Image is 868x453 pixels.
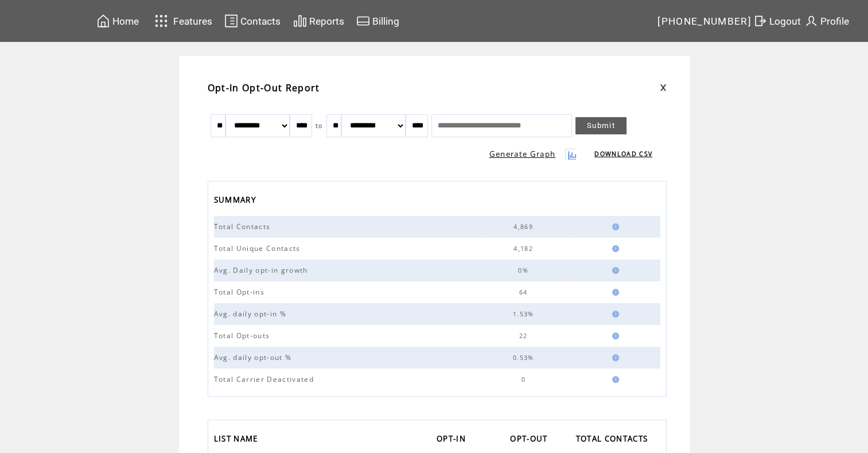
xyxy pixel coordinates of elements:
[223,12,282,30] a: Contacts
[214,331,273,340] span: Total Opt-outs
[95,12,141,30] a: Home
[752,12,803,30] a: Logout
[214,374,317,384] span: Total Carrier Deactivated
[609,267,619,274] img: help.gif
[769,16,801,27] span: Logout
[804,14,818,28] img: profile.svg
[208,82,320,94] span: Opt-In Opt-Out Report
[214,353,295,362] span: Avg. daily opt-out %
[309,16,344,27] span: Reports
[510,431,550,450] span: OPT-OUT
[594,150,652,158] a: DOWNLOAD CSV
[489,149,556,159] a: Generate Graph
[820,16,849,27] span: Profile
[609,332,619,339] img: help.gif
[214,431,261,450] span: LIST NAME
[575,117,626,134] a: Submit
[291,12,346,30] a: Reports
[293,14,307,28] img: chart.svg
[112,16,139,27] span: Home
[576,431,654,450] a: TOTAL CONTACTS
[609,223,619,230] img: help.gif
[96,14,110,28] img: home.svg
[355,12,401,30] a: Billing
[518,266,531,274] span: 0%
[214,265,311,275] span: Avg. Daily opt-in growth
[240,16,281,27] span: Contacts
[356,14,370,28] img: creidtcard.svg
[519,288,531,296] span: 64
[576,431,651,450] span: TOTAL CONTACTS
[437,431,472,450] a: OPT-IN
[437,431,469,450] span: OPT-IN
[214,222,274,231] span: Total Contacts
[609,354,619,361] img: help.gif
[214,192,259,211] span: SUMMARY
[513,310,537,318] span: 1.53%
[224,14,238,28] img: contacts.svg
[513,223,536,231] span: 4,869
[372,16,399,27] span: Billing
[753,14,767,28] img: exit.svg
[519,332,531,340] span: 22
[214,243,303,253] span: Total Unique Contacts
[521,375,528,384] span: 0
[657,16,752,27] span: [PHONE_NUMBER]
[214,287,267,297] span: Total Opt-ins
[510,431,553,450] a: OPT-OUT
[609,311,619,318] img: help.gif
[173,16,212,27] span: Features
[214,431,264,450] a: LIST NAME
[150,10,215,32] a: Features
[609,245,619,252] img: help.gif
[803,12,851,30] a: Profile
[513,245,536,253] span: 4,182
[513,354,537,362] span: 0.53%
[609,289,619,296] img: help.gif
[316,122,323,130] span: to
[214,309,289,319] span: Avg. daily opt-in %
[609,376,619,383] img: help.gif
[151,11,172,30] img: features.svg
